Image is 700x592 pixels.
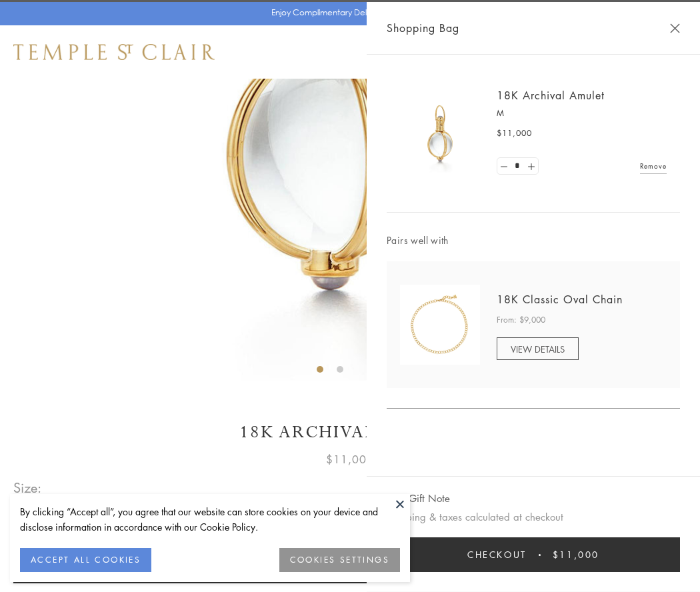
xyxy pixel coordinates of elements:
[20,548,151,572] button: ACCEPT ALL COOKIES
[497,313,545,327] span: From: $9,000
[400,285,480,365] img: N88865-OV18
[497,292,623,307] a: 18K Classic Oval Chain
[497,107,667,120] p: M
[326,451,374,468] span: $11,000
[497,337,579,360] a: VIEW DETAILS
[13,477,43,499] span: Size:
[387,537,680,572] button: Checkout $11,000
[387,509,680,525] p: Shipping & taxes calculated at checkout
[13,44,215,60] img: Temple St. Clair
[279,548,400,572] button: COOKIES SETTINGS
[13,421,687,444] h1: 18K Archival Amulet
[497,88,605,103] a: 18K Archival Amulet
[553,547,599,562] span: $11,000
[670,23,680,33] button: Close Shopping Bag
[387,233,680,248] span: Pairs well with
[20,504,400,535] div: By clicking “Accept all”, you agree that our website can store cookies on your device and disclos...
[511,343,565,355] span: VIEW DETAILS
[467,547,527,562] span: Checkout
[387,19,459,37] span: Shopping Bag
[497,127,532,140] span: $11,000
[524,158,537,175] a: Set quantity to 2
[640,159,667,173] a: Remove
[400,93,480,173] img: 18K Archival Amulet
[271,6,423,19] p: Enjoy Complimentary Delivery & Returns
[387,490,450,507] button: Add Gift Note
[497,158,511,175] a: Set quantity to 0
